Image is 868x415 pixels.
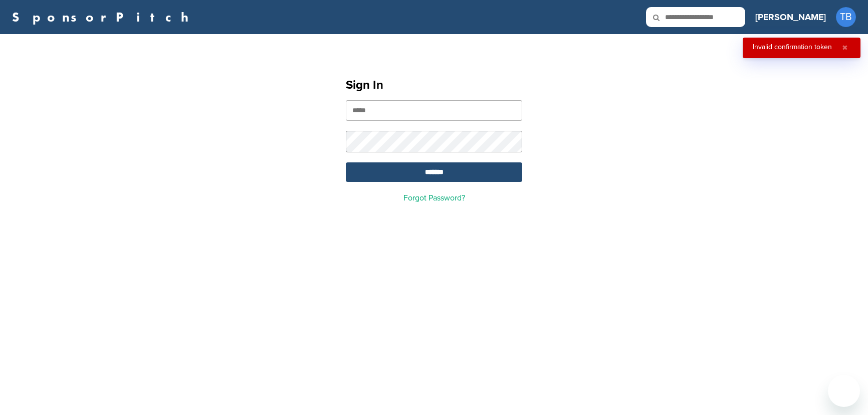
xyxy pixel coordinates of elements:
h1: Sign In [346,76,522,94]
a: SponsorPitch [12,11,195,24]
div: Invalid confirmation token [753,44,832,51]
a: [PERSON_NAME] [755,6,826,28]
iframe: Button to launch messaging window [828,375,860,407]
span: TB [836,7,856,27]
h3: [PERSON_NAME] [755,10,826,24]
a: Forgot Password? [403,193,465,203]
button: Close [839,44,850,52]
